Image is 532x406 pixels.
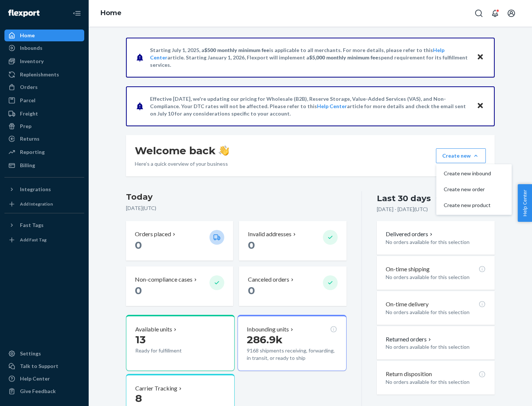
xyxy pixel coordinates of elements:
[20,162,35,169] div: Billing
[438,182,510,197] button: Create new order
[20,388,56,395] div: Give Feedback
[135,392,142,405] span: 8
[248,239,255,251] span: 0
[95,3,127,24] ol: breadcrumbs
[4,385,84,397] button: Give Feedback
[135,333,146,346] span: 13
[20,350,41,357] div: Settings
[20,123,31,130] div: Prep
[20,110,38,117] div: Freight
[4,42,84,54] a: Inbounds
[135,384,177,393] p: Carrier Tracking
[4,133,84,145] a: Returns
[4,198,84,210] a: Add Integration
[386,370,432,378] p: Return disposition
[317,103,347,109] a: Help Center
[135,144,229,157] h1: Welcome back
[386,343,486,351] p: No orders available for this selection
[4,348,84,359] a: Settings
[69,6,84,21] button: Close Navigation
[518,184,532,222] button: Help Center
[471,6,486,21] button: Open Search Box
[135,239,142,251] span: 0
[504,6,519,21] button: Open account menu
[20,32,35,39] div: Home
[247,325,289,334] p: Inbounding units
[126,191,347,203] h3: Today
[126,315,235,371] button: Available units13Ready for fulfillment
[4,69,84,80] a: Replenishments
[20,58,44,65] div: Inventory
[4,183,84,195] button: Integrations
[386,335,433,344] button: Returned orders
[386,309,486,316] p: No orders available for this selection
[4,219,84,231] button: Fast Tags
[20,186,51,193] div: Integrations
[436,148,486,163] button: Create newCreate new inboundCreate new orderCreate new product
[444,203,491,208] span: Create new product
[438,197,510,213] button: Create new product
[444,187,491,192] span: Create new order
[4,234,84,246] a: Add Fast Tag
[239,266,346,306] button: Canceled orders 0
[4,159,84,171] a: Billing
[248,284,255,297] span: 0
[4,120,84,132] a: Prep
[309,54,378,61] span: $5,000 monthly minimum fee
[386,273,486,281] p: No orders available for this selection
[20,148,45,156] div: Reporting
[377,193,431,204] div: Last 30 days
[20,221,44,229] div: Fast Tags
[238,315,346,371] button: Inbounding units286.9k9168 shipments receiving, forwarding, in transit, or ready to ship
[386,300,429,309] p: On-time delivery
[20,135,40,142] div: Returns
[239,221,346,261] button: Invalid addresses 0
[150,47,470,69] p: Starting July 1, 2025, a is applicable to all merchants. For more details, please refer to this a...
[20,83,38,91] div: Orders
[20,375,50,382] div: Help Center
[386,265,430,273] p: On-time shipping
[135,230,171,238] p: Orders placed
[4,373,84,385] a: Help Center
[126,221,233,261] button: Orders placed 0
[135,275,192,284] p: Non-compliance cases
[4,94,84,106] a: Parcel
[126,204,347,212] p: [DATE] ( UTC )
[247,347,337,362] p: 9168 shipments receiving, forwarding, in transit, or ready to ship
[135,284,142,297] span: 0
[4,360,84,372] a: Talk to Support
[475,52,485,63] button: Close
[20,97,35,104] div: Parcel
[8,10,40,17] img: Flexport logo
[4,55,84,67] a: Inventory
[204,47,269,53] span: $500 monthly minimum fee
[4,108,84,120] a: Freight
[20,44,42,52] div: Inbounds
[444,171,491,176] span: Create new inbound
[248,275,289,284] p: Canceled orders
[386,378,486,386] p: No orders available for this selection
[488,6,502,21] button: Open notifications
[20,237,47,243] div: Add Fast Tag
[475,101,485,111] button: Close
[135,160,229,168] p: Here’s a quick overview of your business
[4,30,84,41] a: Home
[150,95,470,117] p: Effective [DATE], we're updating our pricing for Wholesale (B2B), Reserve Storage, Value-Added Se...
[438,166,510,182] button: Create new inbound
[4,146,84,158] a: Reporting
[247,333,283,346] span: 286.9k
[126,266,233,306] button: Non-compliance cases 0
[4,81,84,93] a: Orders
[219,145,229,156] img: hand-wave emoji
[386,230,434,238] button: Delivered orders
[100,9,122,17] a: Home
[135,347,204,354] p: Ready for fulfillment
[386,238,486,246] p: No orders available for this selection
[248,230,291,238] p: Invalid addresses
[377,206,428,213] p: [DATE] - [DATE] ( UTC )
[20,71,59,78] div: Replenishments
[20,201,53,207] div: Add Integration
